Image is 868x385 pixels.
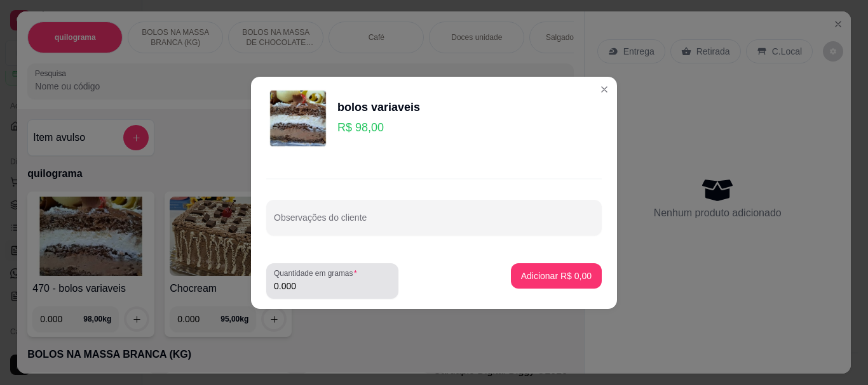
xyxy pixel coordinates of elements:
input: Quantidade em gramas [274,280,391,292]
img: product-image [266,87,330,150]
div: bolos variaveis [337,98,420,116]
label: Quantidade em gramas [274,268,362,278]
p: Adicionar R$ 0,00 [521,270,592,282]
p: R$ 98,00 [337,119,420,136]
button: Close [594,79,614,100]
input: Observações do cliente [274,216,594,229]
button: Adicionar R$ 0,00 [511,263,602,289]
